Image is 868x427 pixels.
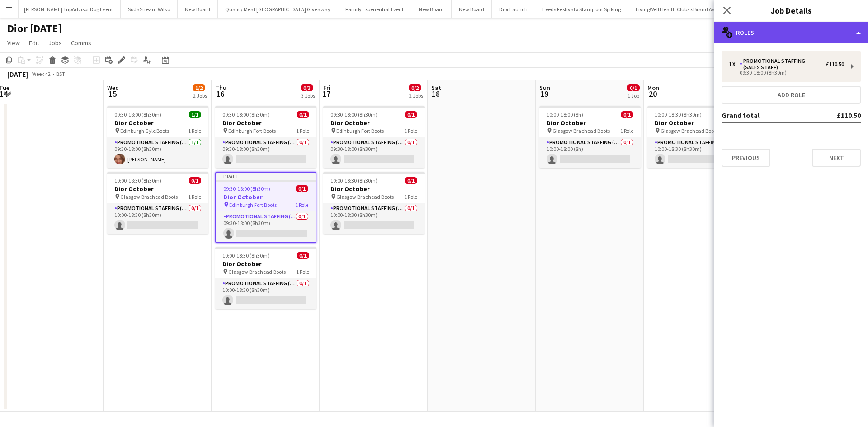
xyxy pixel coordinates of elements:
span: 0/3 [301,84,313,91]
span: 1 Role [188,127,201,134]
span: 1 Role [296,268,309,275]
span: 10:00-18:30 (8h30m) [655,111,702,118]
app-card-role: Promotional Staffing (Sales Staff)0/109:30-18:00 (8h30m) [323,137,425,168]
h3: Dior October [107,185,208,193]
h3: Dior October [647,119,749,127]
span: 09:30-18:00 (8h30m) [223,185,270,192]
span: Glasgow Braehead Boots [660,127,718,134]
button: Family Experiential Event [338,0,411,18]
span: Glasgow Braehead Boots [336,193,394,200]
h3: Dior October [539,119,641,127]
span: Edinburgh Fort Boots [229,202,277,208]
span: 10:00-18:30 (8h30m) [114,177,161,184]
h3: Dior October [107,119,208,127]
span: Thu [215,84,226,92]
button: Dior Launch [492,0,535,18]
h3: Job Details [714,5,868,16]
span: 1 Role [404,193,417,200]
span: 0/1 [189,177,201,184]
span: Sat [431,84,441,92]
h3: Dior October [323,185,425,193]
div: 3 Jobs [301,92,315,99]
a: Edit [25,37,43,49]
button: New Board [452,0,492,18]
span: Jobs [48,39,62,47]
span: 09:30-18:00 (8h30m) [330,111,377,118]
span: Edinburgh Fort Boots [336,127,384,134]
span: 1/2 [193,84,205,91]
span: 1 Role [620,127,633,134]
span: 10:00-18:30 (8h30m) [222,252,269,259]
h1: Dior [DATE] [7,22,62,35]
div: Draft [216,173,316,180]
span: Edinburgh Gyle Boots [120,127,169,134]
span: 0/1 [297,252,309,259]
button: Previous [722,149,770,167]
div: 1 Job [627,92,639,99]
span: 0/1 [621,111,633,118]
app-job-card: 09:30-18:00 (8h30m)1/1Dior October Edinburgh Gyle Boots1 RolePromotional Staffing (Sales Staff)1/... [107,106,208,168]
app-job-card: 10:00-18:00 (8h)0/1Dior October Glasgow Braehead Boots1 RolePromotional Staffing (Sales Staff)0/1... [539,106,641,168]
span: 1 Role [404,127,417,134]
div: 2 Jobs [193,92,207,99]
span: Edinburgh Fort Boots [228,127,276,134]
app-job-card: Draft09:30-18:00 (8h30m)0/1Dior October Edinburgh Fort Boots1 RolePromotional Staffing (Sales Sta... [215,172,316,243]
button: New Board [411,0,452,18]
span: Glasgow Braehead Boots [120,193,178,200]
app-card-role: Promotional Staffing (Sales Staff)0/110:00-18:30 (8h30m) [323,203,425,234]
span: Wed [107,84,119,92]
td: Grand total [722,108,807,122]
h3: Dior October [215,119,316,127]
span: 0/1 [405,111,417,118]
button: LivingWell Health Clubs x Brand Awareness [628,0,742,18]
span: Glasgow Braehead Boots [228,268,286,275]
app-job-card: 10:00-18:30 (8h30m)0/1Dior October Glasgow Braehead Boots1 RolePromotional Staffing (Sales Staff)... [647,106,749,168]
a: Comms [67,37,95,49]
span: 1 Role [296,127,309,134]
span: 0/1 [297,111,309,118]
span: 09:30-18:00 (8h30m) [222,111,269,118]
span: 0/1 [627,84,640,91]
span: 1 Role [188,193,201,200]
span: Sun [539,84,550,92]
span: 10:00-18:30 (8h30m) [330,177,377,184]
span: 1 Role [295,202,308,208]
app-job-card: 10:00-18:30 (8h30m)0/1Dior October Glasgow Braehead Boots1 RolePromotional Staffing (Sales Staff)... [215,247,316,309]
span: Edit [29,39,39,47]
div: Roles [714,22,868,43]
td: £110.50 [807,108,861,122]
h3: Dior October [215,260,316,268]
span: View [7,39,20,47]
span: Mon [647,84,659,92]
button: New Board [178,0,218,18]
span: Week 42 [30,70,52,77]
button: Add role [722,86,861,104]
span: 0/1 [296,185,308,192]
span: Glasgow Braehead Boots [552,127,610,134]
app-job-card: 10:00-18:30 (8h30m)0/1Dior October Glasgow Braehead Boots1 RolePromotional Staffing (Sales Staff)... [107,172,208,234]
h3: Dior October [216,193,316,201]
app-card-role: Promotional Staffing (Sales Staff)0/110:00-18:30 (8h30m) [107,203,208,234]
a: View [4,37,24,49]
span: 16 [214,89,226,99]
button: Quality Meat [GEOGRAPHIC_DATA] Giveaway [218,0,338,18]
button: SodaStream Wilko [121,0,178,18]
button: [PERSON_NAME] TripAdvisor Dog Event [17,0,121,18]
div: Promotional Staffing (Sales Staff) [740,58,826,70]
app-job-card: 09:30-18:00 (8h30m)0/1Dior October Edinburgh Fort Boots1 RolePromotional Staffing (Sales Staff)0/... [215,106,316,168]
span: 19 [538,89,550,99]
app-card-role: Promotional Staffing (Sales Staff)0/110:00-18:30 (8h30m) [215,278,316,309]
span: 17 [322,89,330,99]
div: 2 Jobs [409,92,423,99]
h3: Dior October [323,119,425,127]
button: Next [812,149,861,167]
app-card-role: Promotional Staffing (Sales Staff)0/110:00-18:00 (8h) [539,137,641,168]
div: 09:30-18:00 (8h30m)0/1Dior October Edinburgh Fort Boots1 RolePromotional Staffing (Sales Staff)0/... [323,106,425,168]
div: 10:00-18:30 (8h30m)0/1Dior October Glasgow Braehead Boots1 RolePromotional Staffing (Sales Staff)... [323,172,425,234]
span: Fri [323,84,330,92]
a: Jobs [45,37,66,49]
app-card-role: Promotional Staffing (Sales Staff)0/110:00-18:30 (8h30m) [647,137,749,168]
